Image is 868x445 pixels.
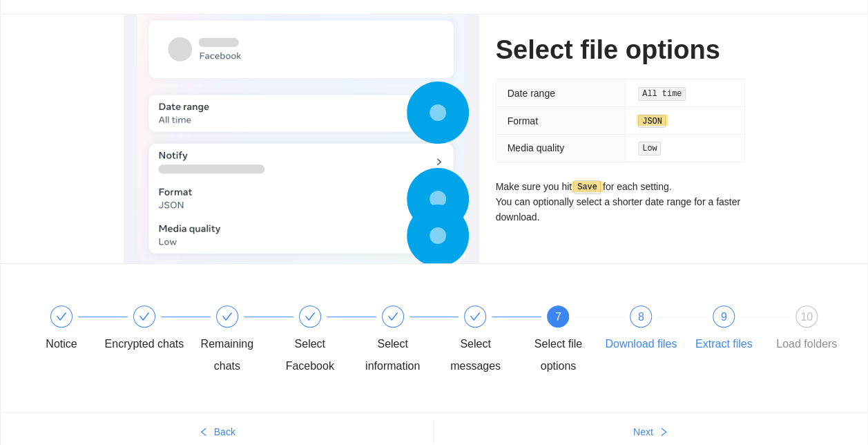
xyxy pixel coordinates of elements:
div: Notice [46,333,77,355]
span: Next [633,424,653,439]
div: Encrypted chats [104,305,187,355]
span: right [659,427,668,438]
span: 10 [800,311,813,323]
code: All time [638,87,686,101]
span: 7 [555,311,561,323]
span: Date range [508,88,555,99]
div: Select Facebook [270,305,353,377]
div: 10Load folders [766,305,847,355]
div: Load folders [776,333,837,355]
span: 8 [638,311,644,323]
div: Select information [353,333,433,377]
span: check [222,311,233,322]
button: leftBack [1,421,434,443]
code: Low [638,142,661,155]
span: check [387,311,398,322]
div: Extract files [695,333,753,355]
div: Select Facebook [270,333,350,377]
code: Save [573,180,601,194]
div: Select messages [435,333,515,377]
div: Remaining chats [187,305,270,377]
div: 8Download files [601,305,684,355]
span: Back [214,424,235,439]
span: check [305,311,316,322]
span: Media quality [508,142,565,153]
div: Select messages [435,305,518,377]
div: Select information [353,305,436,377]
span: 9 [721,311,727,323]
p: Make sure you hit for each setting. You can optionally select a shorter date range for a faster d... [496,179,745,225]
span: check [470,311,481,322]
div: Select file options [518,333,598,377]
button: Nextright [434,421,868,443]
span: check [56,311,67,322]
span: check [139,311,150,322]
div: Notice [21,305,104,355]
div: Remaining chats [187,333,267,377]
div: 7Select file options [518,305,601,377]
h1: Select file options [496,34,745,66]
span: left [199,427,209,438]
code: JSON [638,115,666,129]
div: Encrypted chats [105,333,184,355]
div: 9Extract files [684,305,766,355]
span: Format [508,115,538,126]
div: Download files [605,333,677,355]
